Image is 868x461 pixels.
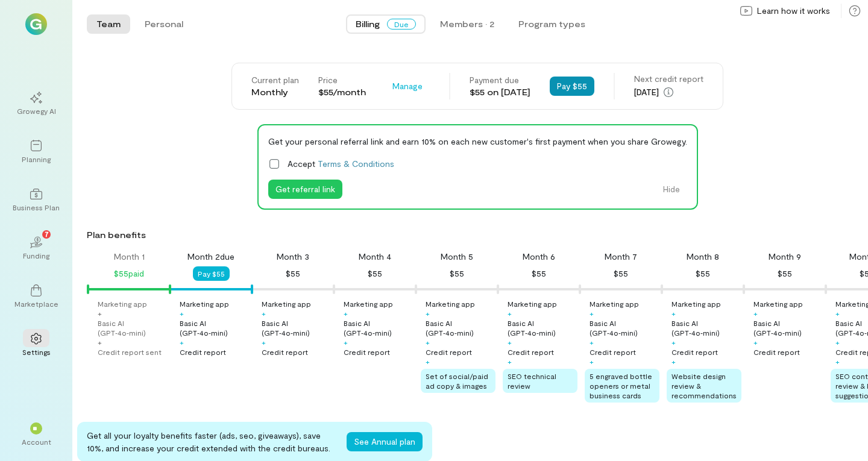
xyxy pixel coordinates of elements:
[508,318,577,337] div: Basic AI (GPT‑4o‑mini)
[135,14,193,34] button: Personal
[753,347,800,357] div: Credit report
[344,337,348,347] div: +
[14,323,58,366] a: Settings
[347,432,423,451] button: See Annual plan
[98,318,168,337] div: Basic AI (GPT‑4o‑mini)
[590,309,594,318] div: +
[426,372,488,390] span: Set of social/paid ad copy & images
[430,14,504,34] button: Members · 2
[590,299,639,309] div: Marketing app
[671,318,741,337] div: Basic AI (GPT‑4o‑mini)
[753,299,803,309] div: Marketing app
[288,157,394,170] span: Accept
[268,180,342,199] button: Get referral link
[14,299,58,309] div: Marketplace
[180,318,250,337] div: Basic AI (GPT‑4o‑mini)
[187,251,234,263] div: Month 2 due
[835,337,840,347] div: +
[835,309,840,318] div: +
[23,251,49,260] div: Funding
[346,14,426,34] button: BillingDue
[180,337,184,347] div: +
[387,19,416,30] span: Due
[87,429,337,454] div: Get all your loyalty benefits faster (ads, seo, giveaways), save 10%, and increase your credit ex...
[441,251,473,263] div: Month 5
[98,309,102,318] div: +
[318,158,394,169] a: Terms & Conditions
[262,318,332,337] div: Basic AI (GPT‑4o‑mini)
[590,318,659,337] div: Basic AI (GPT‑4o‑mini)
[508,357,512,366] div: +
[392,80,423,92] span: Manage
[671,372,737,400] span: Website design review & recommendations
[359,251,391,263] div: Month 4
[523,251,555,263] div: Month 6
[470,86,530,98] div: $55 on [DATE]
[426,337,430,347] div: +
[687,251,719,263] div: Month 8
[180,309,184,318] div: +
[251,74,299,86] div: Current plan
[671,347,718,357] div: Credit report
[262,347,308,357] div: Credit report
[509,14,595,34] button: Program types
[180,347,226,357] div: Credit report
[769,251,801,263] div: Month 9
[385,77,430,96] button: Manage
[193,266,230,281] button: Pay $55
[344,318,414,337] div: Basic AI (GPT‑4o‑mini)
[508,299,557,309] div: Marketing app
[114,266,144,281] div: $55 paid
[318,86,366,98] div: $55/month
[450,266,464,281] div: $55
[262,337,266,347] div: +
[17,106,56,116] div: Growegy AI
[696,266,710,281] div: $55
[590,337,594,347] div: +
[98,299,147,309] div: Marketing app
[426,318,495,337] div: Basic AI (GPT‑4o‑mini)
[508,372,556,390] span: SEO technical review
[45,228,49,239] span: 7
[671,299,721,309] div: Marketing app
[262,299,311,309] div: Marketing app
[368,266,382,281] div: $55
[590,357,594,366] div: +
[14,130,58,174] a: Planning
[14,275,58,318] a: Marketplace
[87,14,130,34] button: Team
[318,74,366,86] div: Price
[251,86,299,98] div: Monthly
[656,180,687,199] button: Hide
[590,372,652,400] span: 5 engraved bottle openers or metal business cards
[778,266,792,281] div: $55
[671,337,676,347] div: +
[13,202,60,212] div: Business Plan
[426,357,430,366] div: +
[508,309,512,318] div: +
[835,357,840,366] div: +
[344,347,390,357] div: Credit report
[14,82,58,125] a: Growegy AI
[590,347,636,357] div: Credit report
[180,299,229,309] div: Marketing app
[671,309,676,318] div: +
[508,347,554,357] div: Credit report
[14,227,58,270] a: Funding
[114,251,145,263] div: Month 1
[14,178,58,222] a: Business Plan
[277,251,309,263] div: Month 3
[22,154,51,164] div: Planning
[470,74,530,86] div: Payment due
[634,73,703,85] div: Next credit report
[753,309,758,318] div: +
[87,229,863,241] div: Plan benefits
[440,18,494,30] div: Members · 2
[262,309,266,318] div: +
[426,347,472,357] div: Credit report
[753,337,758,347] div: +
[508,337,512,347] div: +
[426,309,430,318] div: +
[344,309,348,318] div: +
[671,357,676,366] div: +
